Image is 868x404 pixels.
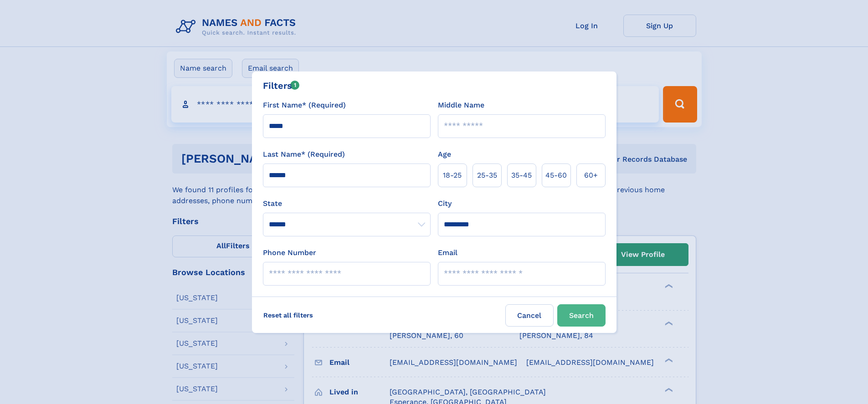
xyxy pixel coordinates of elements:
[438,247,457,258] label: Email
[443,170,462,181] span: 18‑25
[584,170,598,181] span: 60+
[477,170,497,181] span: 25‑35
[263,149,345,160] label: Last Name* (Required)
[257,304,319,326] label: Reset all filters
[263,247,316,258] label: Phone Number
[505,304,554,327] label: Cancel
[263,198,431,209] label: State
[545,170,567,181] span: 45‑60
[438,149,451,160] label: Age
[557,304,606,327] button: Search
[263,79,300,92] div: Filters
[263,100,346,111] label: First Name* (Required)
[511,170,532,181] span: 35‑45
[438,100,484,111] label: Middle Name
[438,198,452,209] label: City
